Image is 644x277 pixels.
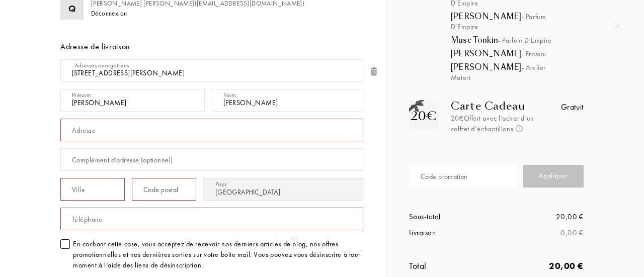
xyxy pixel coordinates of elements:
[421,171,468,182] div: Code promotion
[523,165,584,188] div: Appliquer
[72,214,103,225] div: Téléphone
[72,155,173,165] div: Complément d’adresse (optionnel)
[451,35,596,45] div: Musc Tonkin
[451,63,546,82] span: - Atelier Materi
[143,184,179,195] div: Code postal
[451,100,540,112] div: Carte Cadeau
[409,227,497,239] div: Livraison
[497,211,584,223] div: 20,00 €
[497,227,584,239] div: 0,00 €
[72,90,91,100] div: Prénom
[451,12,596,32] div: [PERSON_NAME]
[498,36,552,45] span: - Parfum d'Empire
[72,125,96,136] div: Adresse
[215,179,226,189] div: Pays
[451,62,596,82] div: [PERSON_NAME]
[411,107,437,125] div: 20€
[369,66,379,76] img: trash.png
[73,239,363,270] div: En cochant cette case, vous acceptez de recevoir nos derniers articles de blog, nos offres promot...
[451,49,596,59] div: [PERSON_NAME]
[91,8,127,18] div: Déconnexion
[451,113,540,134] div: 20€ Offert avec l’achat d’un coffret d’échantillons
[409,100,424,113] img: gift_n.png
[522,49,546,58] span: - Frassai
[614,23,621,30] img: quit_onboard.svg
[223,90,235,100] div: Nom
[516,125,523,132] img: info_voucher.png
[68,2,75,15] div: Q
[60,41,363,53] div: Adresse de livraison
[409,259,497,272] div: Total
[409,211,497,223] div: Sous-total
[497,259,584,272] div: 20,00 €
[561,101,584,113] div: Gratuit
[74,61,129,70] div: Adresses enregistrées
[72,184,85,195] div: Ville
